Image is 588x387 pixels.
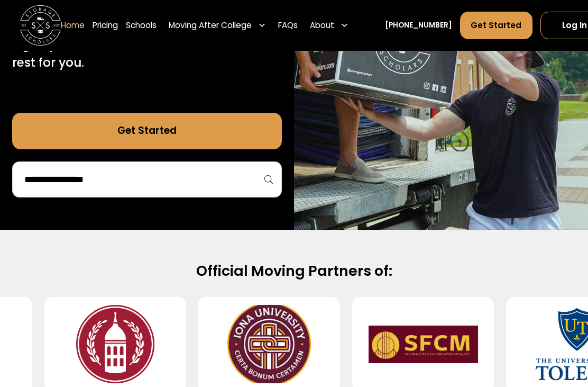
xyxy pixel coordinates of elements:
[12,113,282,149] a: Get Started
[93,11,118,40] a: Pricing
[278,11,298,40] a: FAQs
[369,305,478,383] img: San Francisco Conservatory of Music
[61,305,170,383] img: Southern Virginia University
[460,12,532,39] a: Get Started
[169,19,252,31] div: Moving After College
[385,20,452,31] a: [PHONE_NUMBER]
[306,11,353,40] div: About
[165,11,270,40] div: Moving After College
[126,11,157,40] a: Schools
[215,305,324,383] img: Iona University
[61,11,85,40] a: Home
[310,19,334,31] div: About
[30,262,559,281] h2: Official Moving Partners of:
[12,35,282,72] p: Sign up in 5 minutes and we'll handle the rest for you.
[20,5,61,46] img: Storage Scholars main logo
